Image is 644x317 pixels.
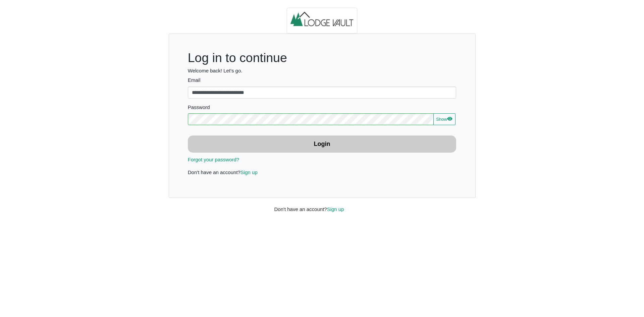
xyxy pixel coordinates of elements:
[188,157,239,162] a: Forgot your password?
[327,206,344,212] a: Sign up
[287,8,357,34] img: logo.2b93711c.jpg
[433,113,455,125] button: Showeye fill
[188,50,457,65] h1: Log in to continue
[240,169,258,175] a: Sign up
[188,169,457,176] p: Don't have an account?
[447,116,452,121] svg: eye fill
[188,136,457,153] button: Login
[188,76,457,84] label: Email
[188,104,457,113] legend: Password
[188,68,457,74] h6: Welcome back! Let's go.
[269,198,375,213] div: Don't have an account?
[314,141,330,147] b: Login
